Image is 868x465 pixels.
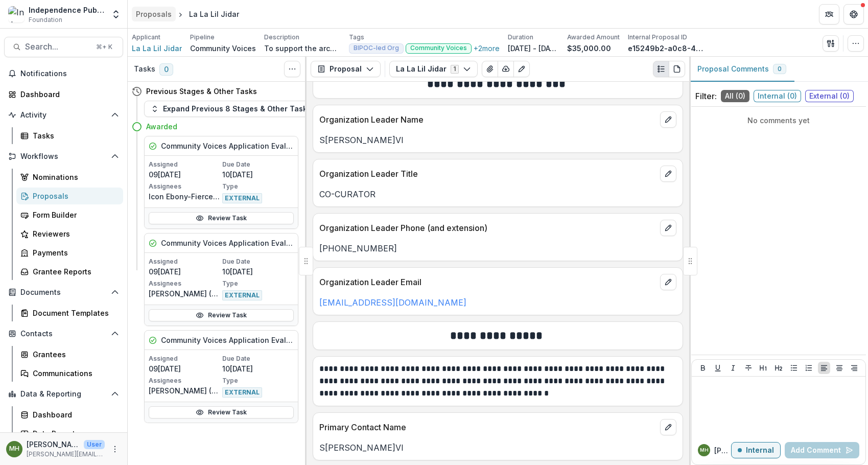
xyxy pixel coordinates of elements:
button: Notifications [4,65,123,82]
div: Dashboard [20,89,115,100]
a: Grantee Reports [16,263,123,280]
div: Grantees [33,349,115,360]
a: [EMAIL_ADDRESS][DOMAIN_NAME] [319,297,466,308]
a: Communications [16,365,123,382]
button: +2more [474,43,500,54]
p: Organization Leader Email [319,276,656,288]
p: Applicant [132,33,160,42]
button: View Attached Files [482,61,498,77]
button: Ordered List [803,362,815,374]
button: Strike [742,362,755,374]
button: More [109,443,121,455]
button: Search... [4,37,123,57]
a: Payments [16,244,123,261]
div: Payments [33,247,115,258]
p: Pipeline [190,33,215,42]
button: Open Activity [4,107,123,123]
a: Form Builder [16,206,123,223]
div: Communications [33,368,115,379]
p: 10[DATE] [222,169,294,180]
div: Document Templates [33,308,115,318]
button: Edit as form [513,61,530,77]
button: Proposal Comments [689,57,794,82]
p: Assigned [149,160,220,169]
div: Grantee Reports [33,266,115,277]
span: Notifications [20,69,119,78]
p: Internal [746,446,774,455]
p: 09[DATE] [149,169,220,180]
button: Heading 1 [757,362,769,374]
p: Duration [508,33,533,42]
p: Due Date [222,354,294,363]
p: [DATE] - [DATE] [508,43,559,54]
span: Internal ( 0 ) [754,90,801,102]
a: Data Report [16,425,123,442]
div: Proposals [33,191,115,201]
span: EXTERNAL [222,387,262,398]
h5: Community Voices Application Evaluation [161,335,294,345]
p: Filter: [695,90,717,102]
span: BIPOC-led Org [354,44,399,52]
button: edit [660,419,676,435]
button: edit [660,274,676,290]
p: $35,000.00 [567,43,611,54]
a: Reviewers [16,225,123,242]
p: Type [222,376,294,385]
button: Open entity switcher [109,4,123,25]
button: Open Documents [4,284,123,300]
p: Type [222,182,294,191]
a: Review Task [149,406,294,418]
a: Dashboard [4,86,123,103]
span: Search... [25,42,90,52]
div: Proposals [136,9,172,19]
p: [PHONE_NUMBER] [319,242,676,254]
h4: Awarded [146,121,177,132]
p: To support the archiving and documenting of La La [PERSON_NAME]'s organizing of community experie... [264,43,341,54]
button: Italicize [727,362,739,374]
button: PDF view [669,61,685,77]
div: Independence Public Media Foundation [29,5,105,15]
a: Document Templates [16,305,123,321]
span: Data & Reporting [20,390,107,399]
button: Bold [697,362,709,374]
a: Proposals [16,188,123,204]
p: Tags [349,33,364,42]
div: Nominations [33,172,115,182]
button: Heading 2 [772,362,785,374]
p: Community Voices [190,43,256,54]
p: Organization Leader Title [319,168,656,180]
span: La La Lil Jidar [132,43,182,54]
p: User [84,440,105,449]
span: Community Voices [410,44,467,52]
p: Due Date [222,160,294,169]
span: Foundation [29,15,62,25]
button: edit [660,220,676,236]
p: 09[DATE] [149,363,220,374]
a: Review Task [149,212,294,224]
div: Form Builder [33,210,115,220]
div: Tasks [33,130,115,141]
button: edit [660,166,676,182]
p: Due Date [222,257,294,266]
p: Type [222,279,294,288]
a: Proposals [132,7,176,21]
button: La La Lil Jidar1 [389,61,478,77]
p: Assignees [149,279,220,288]
button: Get Help [843,4,864,25]
p: Assignees [149,376,220,385]
p: [PERSON_NAME] [714,445,731,456]
span: Workflows [20,152,107,161]
button: Proposal [311,61,381,77]
button: Underline [712,362,724,374]
p: Awarded Amount [567,33,620,42]
h5: Community Voices Application Evaluation [161,238,294,248]
p: S[PERSON_NAME]VI [319,441,676,454]
a: Tasks [16,127,123,144]
p: e15249b2-a0c8-4c18-8f6c-98d9bf7ded2f [628,43,705,54]
p: Icon Ebony-Fierce ([EMAIL_ADDRESS][DOMAIN_NAME]) [149,191,220,202]
p: Assigned [149,354,220,363]
button: Open Workflows [4,148,123,165]
p: 09[DATE] [149,266,220,277]
button: Internal [731,442,781,458]
span: EXTERNAL [222,193,262,203]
